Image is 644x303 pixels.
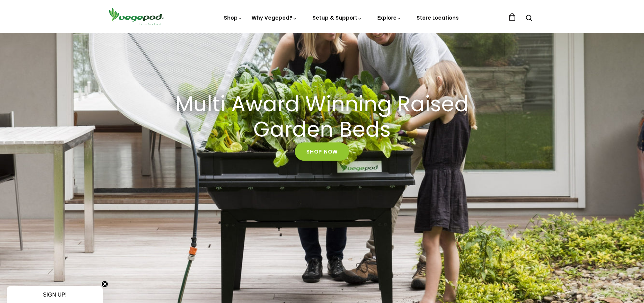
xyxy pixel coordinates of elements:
[377,14,402,21] a: Explore
[7,286,103,303] div: SIGN UP!Close teaser
[43,292,67,298] span: SIGN UP!
[526,15,532,22] a: Search
[162,92,483,143] a: Multi Award Winning Raised Garden Beds
[295,142,349,161] a: Shop Now
[252,14,297,21] a: Why Vegepod?
[224,14,243,21] a: Shop
[416,14,459,21] a: Store Locations
[106,7,167,26] img: Vegepod
[170,92,474,143] h2: Multi Award Winning Raised Garden Beds
[312,14,362,21] a: Setup & Support
[101,281,108,287] button: Close teaser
